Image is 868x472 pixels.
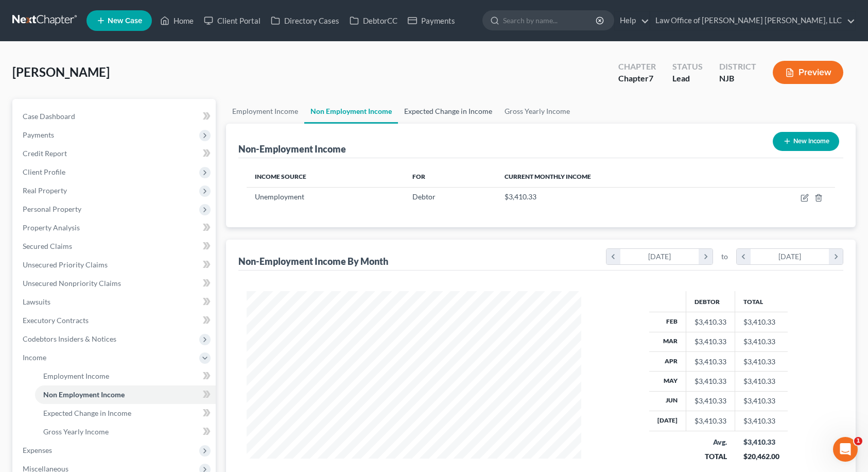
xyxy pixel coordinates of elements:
[43,390,125,399] span: Non Employment Income
[649,73,653,83] span: 7
[699,249,713,264] i: chevron_right
[695,437,727,447] div: Avg.
[23,149,67,158] span: Credit Report
[398,99,498,124] a: Expected Change in Income
[35,404,216,423] a: Expected Change in Income
[14,144,216,163] a: Credit Report
[498,99,576,124] a: Gross Yearly Income
[695,376,726,386] div: $3,410.33
[719,61,756,73] div: District
[14,293,216,311] a: Lawsuits
[23,186,67,195] span: Real Property
[743,451,779,462] div: $20,462.00
[672,61,703,73] div: Status
[672,73,703,85] div: Lead
[23,446,52,454] span: Expenses
[735,291,788,312] th: Total
[23,242,72,250] span: Secured Claims
[735,391,788,411] td: $3,410.33
[695,357,726,367] div: $3,410.33
[649,332,686,351] th: Mar
[14,107,216,126] a: Case Dashboard
[226,99,304,124] a: Employment Income
[238,143,346,155] div: Non-Employment Income
[23,260,108,269] span: Unsecured Priority Claims
[155,11,199,30] a: Home
[304,99,398,124] a: Non Employment Income
[854,437,862,445] span: 1
[773,61,843,84] button: Preview
[266,11,344,30] a: Directory Cases
[649,351,686,371] th: Apr
[620,249,699,264] div: [DATE]
[344,11,403,30] a: DebtorCC
[12,64,110,79] span: [PERSON_NAME]
[833,437,858,462] iframe: Intercom live chat
[505,173,591,180] span: Current Monthly Income
[719,73,756,85] div: NJB
[23,205,81,213] span: Personal Property
[14,256,216,274] a: Unsecured Priority Claims
[695,396,726,406] div: $3,410.33
[23,167,65,176] span: Client Profile
[618,73,656,85] div: Chapter
[743,437,779,447] div: $3,410.33
[23,279,121,288] span: Unsecured Nonpriority Claims
[735,312,788,332] td: $3,410.33
[618,61,656,73] div: Chapter
[606,249,620,264] i: chevron_left
[43,372,109,380] span: Employment Income
[14,218,216,237] a: Property Analysis
[615,11,649,30] a: Help
[649,411,686,431] th: [DATE]
[686,291,735,312] th: Debtor
[649,391,686,411] th: Jun
[23,353,46,362] span: Income
[14,237,216,256] a: Secured Claims
[14,311,216,330] a: Executory Contracts
[35,385,216,404] a: Non Employment Income
[503,11,597,30] input: Search by name...
[695,416,726,426] div: $3,410.33
[108,17,142,25] span: New Case
[35,423,216,441] a: Gross Yearly Income
[773,132,839,151] button: New Income
[255,192,304,201] span: Unemployment
[23,316,89,325] span: Executory Contracts
[735,411,788,431] td: $3,410.33
[737,249,751,264] i: chevron_left
[403,11,460,30] a: Payments
[649,312,686,332] th: Feb
[14,274,216,293] a: Unsecured Nonpriority Claims
[23,297,50,306] span: Lawsuits
[649,372,686,391] th: May
[199,11,266,30] a: Client Portal
[735,372,788,391] td: $3,410.33
[505,192,536,201] span: $3,410.33
[238,255,388,267] div: Non-Employment Income By Month
[695,317,726,327] div: $3,410.33
[829,249,843,264] i: chevron_right
[23,112,75,121] span: Case Dashboard
[735,351,788,371] td: $3,410.33
[35,367,216,385] a: Employment Income
[650,11,855,30] a: Law Office of [PERSON_NAME] [PERSON_NAME], LLC
[412,192,436,201] span: Debtor
[255,173,306,180] span: Income Source
[735,332,788,351] td: $3,410.33
[751,249,829,264] div: [DATE]
[43,427,109,436] span: Gross Yearly Income
[695,451,727,462] div: TOTAL
[43,409,131,417] span: Expected Change in Income
[695,336,726,347] div: $3,410.33
[23,223,80,232] span: Property Analysis
[23,130,54,139] span: Payments
[721,251,728,262] span: to
[23,334,116,343] span: Codebtors Insiders & Notices
[412,173,425,180] span: For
